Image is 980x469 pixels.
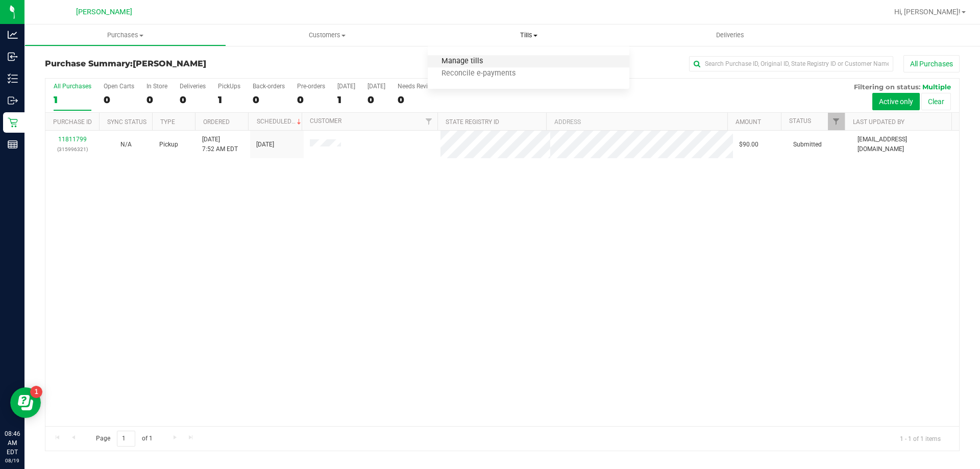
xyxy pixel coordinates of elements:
div: [DATE] [367,83,385,90]
div: Deliveries [180,83,206,90]
a: Ordered [203,118,230,126]
div: 0 [146,94,167,106]
button: All Purchases [903,55,960,72]
span: Not Applicable [120,141,132,148]
button: N/A [120,140,132,150]
a: Filter [421,113,437,130]
span: Manage tills [428,57,497,66]
div: 1 [218,94,240,106]
iframe: Resource center [10,387,41,418]
span: Reconcile e-payments [428,69,529,78]
p: (315996321) [52,144,93,154]
inline-svg: Inbound [8,52,18,62]
span: Hi, [PERSON_NAME]! [894,8,961,16]
a: Purchases [24,24,226,46]
span: [PERSON_NAME] [133,59,206,68]
div: 0 [104,94,134,106]
div: Needs Review [398,83,435,90]
span: Purchases [25,31,226,40]
div: 0 [398,94,435,106]
div: [DATE] [337,83,355,90]
p: 08/19 [5,457,20,464]
a: Scheduled [257,118,303,125]
p: 08:46 AM EDT [5,429,20,457]
input: 1 [117,431,135,447]
div: PickUps [218,83,240,90]
div: 0 [367,94,385,106]
a: Status [789,117,811,125]
a: Deliveries [629,24,831,46]
span: $90.00 [739,140,758,150]
a: Purchase ID [53,118,92,126]
a: Type [160,118,175,126]
span: [PERSON_NAME] [76,8,132,16]
div: 1 [337,94,355,106]
a: Tills Manage tills Reconcile e-payments [428,24,629,46]
input: Search Purchase ID, Original ID, State Registry ID or Customer Name... [689,56,893,71]
th: Address [546,113,727,131]
a: State Registry ID [446,118,499,126]
div: In Store [146,83,167,90]
iframe: Resource center unread badge [30,386,42,398]
div: Open Carts [104,83,134,90]
div: All Purchases [54,83,91,90]
inline-svg: Inventory [8,73,18,84]
button: Clear [921,93,951,110]
inline-svg: Analytics [8,30,18,40]
span: Customers [227,31,427,40]
div: Pre-orders [297,83,325,90]
a: Customer [310,117,341,125]
a: 11811799 [58,136,87,143]
span: [DATE] 7:52 AM EDT [202,135,238,154]
a: Sync Status [107,118,146,126]
span: Tills [428,31,629,40]
inline-svg: Reports [8,139,18,150]
span: Submitted [793,140,822,150]
span: Page of 1 [87,431,161,447]
div: 0 [253,94,285,106]
span: Pickup [159,140,178,150]
span: [EMAIL_ADDRESS][DOMAIN_NAME] [857,135,953,154]
div: 1 [54,94,91,106]
a: Filter [828,113,845,130]
div: 0 [297,94,325,106]
button: Active only [872,93,920,110]
span: Multiple [922,83,951,91]
div: Back-orders [253,83,285,90]
a: Amount [736,118,761,126]
inline-svg: Retail [8,117,18,128]
div: 0 [180,94,206,106]
a: Customers [226,24,428,46]
a: Last Updated By [853,118,904,126]
inline-svg: Outbound [8,95,18,106]
span: Deliveries [702,31,758,40]
span: 1 - 1 of 1 items [892,431,949,446]
span: Filtering on status: [854,83,920,91]
h3: Purchase Summary: [45,59,350,68]
span: [DATE] [256,140,274,150]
